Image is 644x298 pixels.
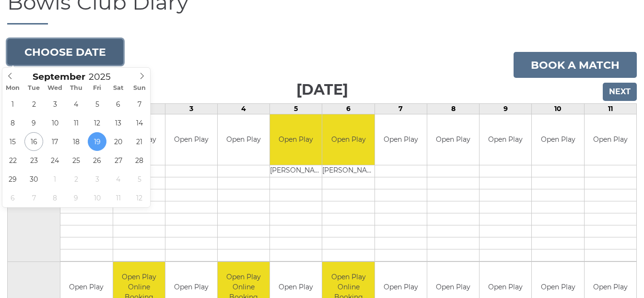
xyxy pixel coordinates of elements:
span: October 4, 2025 [109,170,128,188]
span: September 5, 2025 [88,95,106,113]
td: Open Play [270,114,322,165]
span: October 3, 2025 [88,170,106,188]
span: Scroll to increment [33,73,85,82]
span: October 6, 2025 [3,188,22,207]
span: Tue [23,85,45,91]
span: September 10, 2025 [46,113,64,132]
td: [PERSON_NAME] [322,165,374,177]
td: [PERSON_NAME] [270,165,322,177]
span: September 20, 2025 [109,132,128,151]
span: September 14, 2025 [130,113,149,132]
span: September 30, 2025 [24,170,43,188]
span: September 23, 2025 [24,151,43,170]
span: September 24, 2025 [46,151,64,170]
span: Thu [66,85,87,91]
td: 5 [270,104,322,114]
td: Open Play [218,114,269,165]
td: 4 [218,104,270,114]
td: 7 [375,104,427,114]
span: September 27, 2025 [109,151,128,170]
td: 11 [584,104,636,114]
span: September 19, 2025 [88,132,106,151]
span: October 10, 2025 [88,188,106,207]
td: 9 [480,104,532,114]
span: September 4, 2025 [67,95,85,113]
span: October 5, 2025 [130,170,149,188]
td: 8 [427,104,479,114]
span: September 17, 2025 [46,132,64,151]
span: Fri [87,85,108,91]
span: October 12, 2025 [130,188,149,207]
span: October 8, 2025 [46,188,64,207]
td: Open Play [480,114,531,165]
span: September 9, 2025 [24,113,43,132]
td: Open Play [322,114,374,165]
td: Open Play [165,114,217,165]
span: September 16, 2025 [24,132,43,151]
td: Open Play [585,114,636,165]
td: Open Play [375,114,427,165]
td: 10 [532,104,584,114]
span: October 9, 2025 [67,188,85,207]
span: September 15, 2025 [3,132,22,151]
span: September 12, 2025 [88,113,106,132]
span: September 18, 2025 [67,132,85,151]
span: October 2, 2025 [67,170,85,188]
span: September 3, 2025 [46,95,64,113]
span: September 21, 2025 [130,132,149,151]
span: September 26, 2025 [88,151,106,170]
input: Next [603,83,637,101]
span: September 22, 2025 [3,151,22,170]
span: September 6, 2025 [109,95,128,113]
span: September 25, 2025 [67,151,85,170]
td: 6 [322,104,375,114]
a: Book a match [514,52,637,78]
span: Wed [45,85,66,91]
span: October 1, 2025 [46,170,64,188]
span: September 8, 2025 [3,113,22,132]
button: Choose date [7,39,123,65]
span: October 7, 2025 [24,188,43,207]
span: Mon [2,85,23,91]
td: Open Play [532,114,584,165]
span: Sat [108,85,129,91]
span: September 13, 2025 [109,113,128,132]
td: Open Play [427,114,479,165]
span: September 29, 2025 [3,170,22,188]
span: September 1, 2025 [3,95,22,113]
span: September 28, 2025 [130,151,149,170]
span: Sun [129,85,150,91]
input: Scroll to increment [85,71,123,82]
span: October 11, 2025 [109,188,128,207]
span: September 2, 2025 [24,95,43,113]
td: 3 [165,104,217,114]
span: September 7, 2025 [130,95,149,113]
span: September 11, 2025 [67,113,85,132]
